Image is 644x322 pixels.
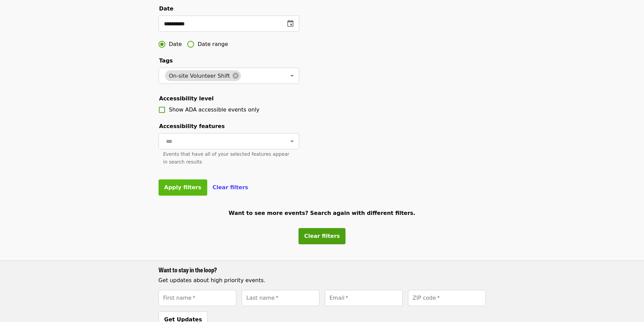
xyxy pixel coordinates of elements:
span: Accessibility features [159,123,225,129]
button: Clear filters [213,183,248,192]
span: Date range [198,40,228,48]
span: Date [169,40,182,48]
input: [object Object] [242,290,319,306]
input: [object Object] [325,290,403,306]
span: Want to stay in the loop? [159,265,217,274]
span: On-site Volunteer Shift [165,73,234,79]
button: Clear filters [299,228,346,244]
button: Open [287,71,297,80]
span: Clear filters [213,184,248,191]
input: [object Object] [408,290,486,306]
span: Want to see more events? Search again with different filters. [229,210,415,216]
button: change date [282,16,299,32]
input: [object Object] [159,290,236,306]
span: Show ADA accessible events only [169,106,260,113]
span: Date [159,5,174,12]
span: Clear filters [304,233,340,239]
span: Apply filters [164,184,201,191]
button: Apply filters [159,179,207,196]
span: Events that have all of your selected features appear in search results [163,151,289,165]
span: Tags [159,57,173,64]
div: On-site Volunteer Shift [165,70,241,81]
span: Get updates about high priority events. [159,277,265,283]
button: Open [287,137,297,146]
span: Accessibility level [159,95,214,102]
